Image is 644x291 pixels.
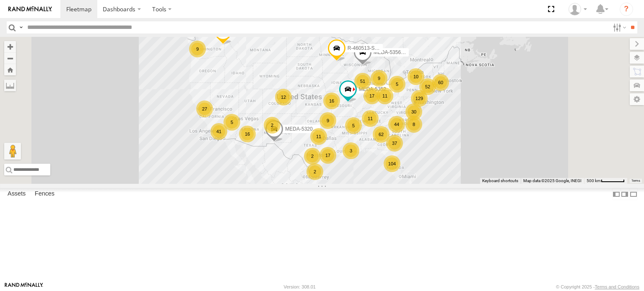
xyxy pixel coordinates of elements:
[4,64,16,75] button: Zoom Home
[388,116,405,133] div: 44
[629,188,638,200] label: Hide Summary Table
[411,90,428,107] div: 129
[389,76,405,93] div: 5
[373,126,390,143] div: 62
[408,68,424,85] div: 10
[264,117,280,134] div: 2
[631,179,640,183] a: Terms (opens in new tab)
[223,114,240,131] div: 5
[364,88,380,104] div: 17
[275,89,292,106] div: 12
[362,110,379,127] div: 11
[630,93,644,105] label: Map Settings
[285,126,328,132] span: MEDA-532005-Roll
[3,188,30,200] label: Assets
[4,80,16,91] label: Measure
[343,142,359,159] div: 3
[4,143,21,160] button: Drag Pegman onto the map to open Street View
[304,148,321,165] div: 2
[384,155,400,172] div: 104
[5,283,43,291] a: Visit our Website
[523,178,582,183] span: Map data ©2025 Google, INEGI
[482,178,518,184] button: Keyboard shortcuts
[284,284,316,289] div: Version: 308.01
[189,41,206,57] div: 9
[419,78,436,95] div: 52
[595,284,639,289] a: Terms and Conditions
[31,188,59,200] label: Fences
[405,103,422,120] div: 30
[319,112,336,129] div: 9
[612,188,621,200] label: Dock Summary Table to the Left
[556,284,639,289] div: © Copyright 2025 -
[377,88,393,104] div: 11
[432,74,449,91] div: 60
[8,6,52,12] img: rand-logo.svg
[354,73,371,90] div: 51
[210,123,227,140] div: 41
[386,135,403,152] div: 37
[621,188,629,200] label: Dock Summary Table to the Right
[584,178,627,184] button: Map Scale: 500 km per 53 pixels
[374,49,422,55] span: MEDA-535610-Swing
[371,70,387,87] div: 9
[610,21,628,33] label: Search Filter Options
[4,41,16,52] button: Zoom in
[18,21,24,33] label: Search Query
[405,116,422,133] div: 8
[323,93,340,109] div: 16
[587,178,601,183] span: 500 km
[196,100,213,117] div: 27
[4,52,16,64] button: Zoom out
[566,3,590,15] div: Jerry Constable
[348,45,385,51] span: R-460513-Swing
[239,126,256,142] div: 16
[620,3,633,16] i: ?
[319,147,336,164] div: 17
[306,163,323,180] div: 2
[345,117,362,134] div: 5
[359,86,402,92] span: MEDA-535204-Roll
[310,128,327,145] div: 11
